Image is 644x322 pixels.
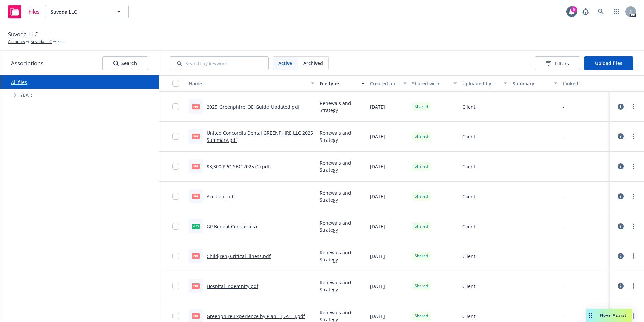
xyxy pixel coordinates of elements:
[629,252,637,260] a: more
[303,59,323,67] span: Archived
[192,224,200,229] span: xlsx
[629,103,637,111] a: more
[192,283,200,288] span: pdf
[172,163,179,170] input: Toggle Row Selected
[560,75,610,91] button: Linked associations
[610,5,623,18] a: Switch app
[462,133,475,140] span: Client
[370,313,385,320] span: [DATE]
[462,283,475,290] span: Client
[563,103,565,110] div: -
[415,193,428,199] span: Shared
[563,193,565,200] div: -
[584,56,633,70] button: Upload files
[555,60,569,67] span: Filters
[462,193,475,200] span: Client
[207,104,300,110] a: 2025_Greenphire_OE_Guide_Updated.pdf
[320,189,365,203] span: Renewals and Strategy
[579,5,592,18] a: Report a Bug
[320,249,365,263] span: Renewals and Strategy
[172,80,179,87] input: Select all
[415,313,428,319] span: Shared
[8,39,25,45] a: Accounts
[11,79,27,85] a: All files
[462,223,475,230] span: Client
[412,80,449,87] div: Shared with client
[563,253,565,260] div: -
[0,89,159,102] div: Tree Example
[207,223,257,230] a: GP Benefit Census.xlsx
[370,283,385,290] span: [DATE]
[172,253,179,259] input: Toggle Row Selected
[535,56,580,70] button: Filters
[629,192,637,200] a: more
[370,103,385,110] span: [DATE]
[113,57,137,70] div: Search
[586,309,595,322] div: Drag to move
[370,163,385,170] span: [DATE]
[207,283,258,289] a: Hospital Indemnity.pdf
[629,162,637,170] a: more
[192,164,200,169] span: pdf
[370,80,399,87] div: Created on
[172,223,179,230] input: Toggle Row Selected
[563,163,565,170] div: -
[278,59,292,67] span: Active
[563,313,565,320] div: -
[415,104,428,110] span: Shared
[170,56,269,70] input: Search by keyword...
[629,222,637,230] a: more
[192,253,200,258] span: pdf
[207,253,271,259] a: Child(ren) Critical Illness.pdf
[370,193,385,200] span: [DATE]
[45,5,129,18] button: Suvoda LLC
[207,193,235,200] a: Accident.pdf
[563,223,565,230] div: -
[415,283,428,289] span: Shared
[510,75,560,91] button: Summary
[594,5,608,18] a: Search
[192,104,200,109] span: pdf
[207,313,305,319] a: Greenphire Experience by Plan - [DATE].pdf
[320,219,365,233] span: Renewals and Strategy
[172,283,179,289] input: Toggle Row Selected
[31,39,52,45] a: Suvoda LLC
[600,312,627,318] span: Nova Assist
[409,75,460,91] button: Shared with client
[415,163,428,169] span: Shared
[8,30,38,39] span: Suvoda LLC
[367,75,409,91] button: Created on
[415,223,428,229] span: Shared
[207,130,313,143] a: United Concordia Dental GREENPHIRE LLC 2025 Summary.pdf
[462,253,475,260] span: Client
[320,159,365,173] span: Renewals and Strategy
[186,75,317,91] button: Name
[629,282,637,290] a: more
[172,313,179,319] input: Toggle Row Selected
[57,39,66,45] span: Files
[563,80,608,87] div: Linked associations
[629,132,637,140] a: more
[460,75,510,91] button: Uploaded by
[563,283,565,290] div: -
[415,133,428,139] span: Shared
[546,60,569,67] span: Filters
[320,99,365,114] span: Renewals and Strategy
[320,129,365,144] span: Renewals and Strategy
[370,253,385,260] span: [DATE]
[320,80,357,87] div: File type
[595,60,622,66] span: Upload files
[586,309,632,322] button: Nova Assist
[370,133,385,140] span: [DATE]
[207,163,270,170] a: $3,300 PPO SBC 2025 (1).pdf
[462,103,475,110] span: Client
[462,313,475,320] span: Client
[113,61,119,66] svg: Search
[192,313,200,318] span: pdf
[571,6,577,12] div: 5
[172,193,179,200] input: Toggle Row Selected
[51,8,109,15] span: Suvoda LLC
[462,163,475,170] span: Client
[192,134,200,139] span: pdf
[20,93,32,97] span: Year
